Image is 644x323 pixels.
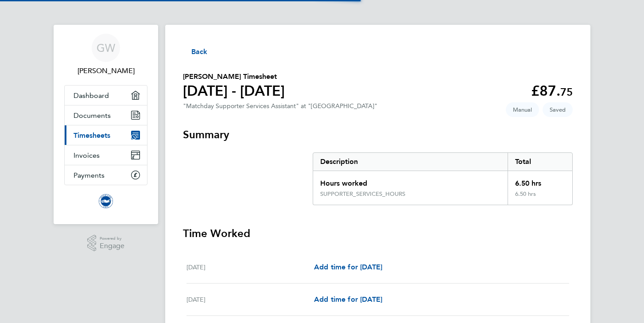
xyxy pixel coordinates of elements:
a: Documents [65,105,147,125]
a: Dashboard [65,86,147,105]
span: Invoices [74,151,100,160]
a: Add time for [DATE] [314,262,382,272]
nav: Main navigation [54,25,158,224]
div: Summary [313,152,573,205]
span: Powered by [100,235,124,242]
a: Powered byEngage [87,235,125,252]
app-decimal: £87. [531,82,573,99]
div: Total [508,153,572,171]
h2: [PERSON_NAME] Timesheet [183,71,285,82]
span: Documents [74,111,111,120]
span: 75 [560,86,573,98]
div: "Matchday Supporter Services Assistant" at "[GEOGRAPHIC_DATA]" [183,102,377,110]
div: Description [313,153,508,171]
a: Payments [65,165,147,185]
span: This timesheet was manually created. [506,102,539,117]
a: GW[PERSON_NAME] [64,34,147,76]
div: SUPPORTER_SERVICES_HOURS [320,191,405,198]
div: 6.50 hrs [508,191,572,205]
span: Timesheets [74,131,110,140]
span: Engage [100,242,124,250]
span: Back [191,47,208,57]
span: GW [97,42,115,54]
a: Timesheets [65,125,147,145]
h3: Summary [183,128,573,142]
button: Timesheets Menu [559,50,573,54]
a: Go to home page [64,194,147,208]
span: Payments [74,171,105,179]
span: Gwyneth Whitehouse [64,66,147,76]
span: Add time for [DATE] [314,295,382,304]
span: Add time for [DATE] [314,263,382,271]
div: [DATE] [186,294,314,305]
a: Invoices [65,145,147,165]
div: Hours worked [313,171,508,191]
h1: [DATE] - [DATE] [183,82,285,100]
h3: Time Worked [183,226,573,241]
div: [DATE] [186,262,314,272]
button: Back [183,46,208,57]
span: Dashboard [74,91,109,100]
img: brightonandhovealbion-logo-retina.png [99,194,113,208]
div: 6.50 hrs [508,171,572,191]
a: Add time for [DATE] [314,294,382,305]
span: This timesheet is Saved. [543,102,573,117]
